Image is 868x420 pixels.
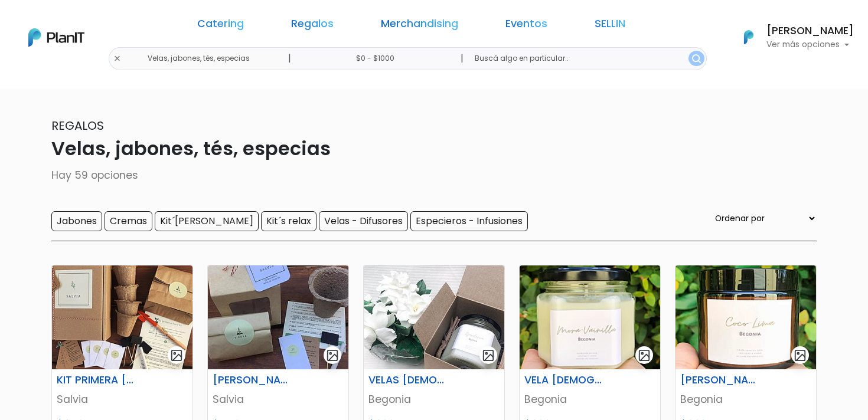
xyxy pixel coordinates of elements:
[197,19,244,33] a: Catering
[208,265,348,369] img: thumb_WhatsApp_Image_2020-06-06_at_11.13.10__1_.jpeg
[361,374,458,386] h6: VELAS [DEMOGRAPHIC_DATA] PERSONALIZADAS
[368,392,500,407] p: Begonia
[364,265,504,369] img: thumb_BEGONIA.jpeg
[50,374,146,386] h6: KIT PRIMERA [PERSON_NAME]
[381,19,458,33] a: Merchandising
[261,211,316,231] input: Kit´s relax
[794,349,807,362] img: gallery-light
[57,392,188,407] p: Salvia
[326,349,340,362] img: gallery-light
[52,265,192,369] img: thumb_kit_huerta.jpg
[676,265,816,369] img: thumb_02.png
[517,374,614,386] h6: VELA [DEMOGRAPHIC_DATA] EN FRASCO INDIVIDUAL
[410,211,528,231] input: Especieros - Infusiones
[595,19,625,33] a: SELLIN
[638,349,651,362] img: gallery-light
[288,51,291,65] p: |
[213,392,344,407] p: Salvia
[113,55,121,63] img: close-6986928ebcb1d6c9903e3b54e860dbc4d054630f23adef3a32610726dff6a82b.svg
[155,211,259,231] input: Kit´[PERSON_NAME]
[205,374,302,386] h6: [PERSON_NAME] INDIVIDUAL 1
[170,349,184,362] img: gallery-light
[461,51,464,65] p: |
[319,211,408,231] input: Velas - Difusores
[28,28,84,47] img: PlanIt Logo
[692,54,701,63] img: search_button-432b6d5273f82d61273b3651a40e1bd1b912527efae98b1b7a1b2c0702e16a8d.svg
[520,265,660,369] img: thumb_01.png
[51,117,817,134] p: Regalos
[465,47,707,70] input: Buscá algo en particular..
[766,26,854,37] h6: [PERSON_NAME]
[680,392,811,407] p: Begonia
[51,134,817,163] p: Velas, jabones, tés, especias
[766,41,854,49] p: Ver más opciones
[736,24,762,50] img: PlanIt Logo
[51,168,817,183] p: Hay 59 opciones
[51,211,102,231] input: Jabones
[291,19,334,33] a: Regalos
[505,19,547,33] a: Eventos
[729,22,854,52] button: PlanIt Logo [PERSON_NAME] Ver más opciones
[673,374,770,386] h6: [PERSON_NAME] - INDIVIDUAL
[105,211,152,231] input: Cremas
[524,392,655,407] p: Begonia
[482,349,495,362] img: gallery-light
